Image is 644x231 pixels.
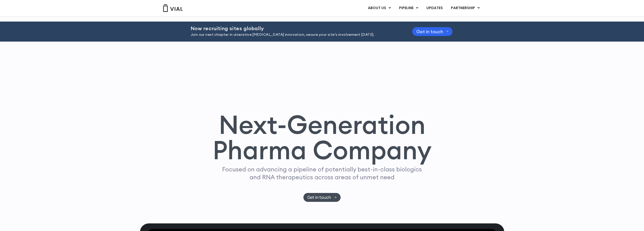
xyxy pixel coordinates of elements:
[220,165,424,181] p: Focused on advancing a pipeline of potentially best-in-class biologics and RNA therapeutics acros...
[191,26,400,31] h2: Now recruiting sites globally
[213,112,432,163] h1: Next-Generation Pharma Company
[191,32,400,38] p: Join our next chapter in ulcerative [MEDICAL_DATA] innovation, secure your site’s involvement [DA...
[447,4,484,12] a: PARTNERSHIPMenu Toggle
[412,27,453,36] a: Get in touch
[163,4,183,12] img: Vial Logo
[416,30,443,33] span: Get in touch
[303,193,341,202] a: Get in touch
[307,196,331,199] span: Get in touch
[395,4,422,12] a: PIPELINEMenu Toggle
[422,4,447,12] a: UPDATES
[364,4,395,12] a: ABOUT USMenu Toggle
